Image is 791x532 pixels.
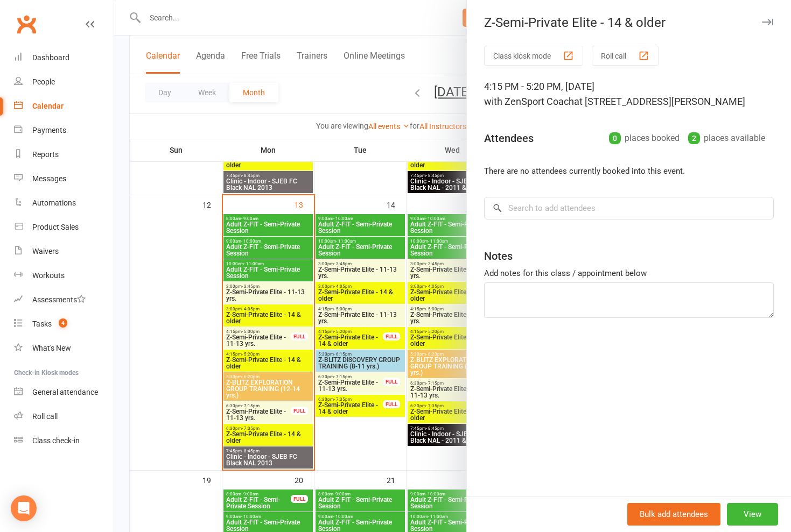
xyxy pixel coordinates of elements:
a: Reports [14,143,114,167]
div: Class check-in [32,436,80,445]
div: Workouts [32,271,65,280]
a: Product Sales [14,215,114,239]
a: General attendance kiosk mode [14,380,114,405]
a: Payments [14,118,114,143]
input: Search to add attendees [484,197,774,219]
a: Automations [14,191,114,215]
div: Calendar [32,102,64,110]
a: Roll call [14,405,114,429]
div: 0 [609,132,621,144]
div: Payments [32,126,66,134]
div: 4:15 PM - 5:20 PM, [DATE] [484,79,774,109]
a: What's New [14,336,114,360]
div: Add notes for this class / appointment below [484,267,774,280]
button: Bulk add attendees [627,503,720,526]
div: Roll call [32,412,58,421]
button: View [727,503,778,526]
div: 2 [688,132,700,144]
a: People [14,70,114,94]
button: Class kiosk mode [484,46,583,66]
a: Dashboard [14,46,114,70]
div: Open Intercom Messenger [11,495,37,521]
a: Clubworx [13,11,40,38]
a: Workouts [14,264,114,288]
a: Waivers [14,239,114,264]
div: Dashboard [32,53,69,62]
div: People [32,77,55,86]
div: Messages [32,174,66,183]
div: Assessments [32,295,86,304]
span: at [STREET_ADDRESS][PERSON_NAME] [574,96,745,107]
div: Product Sales [32,223,79,231]
a: Messages [14,167,114,191]
div: Attendees [484,131,534,146]
div: Automations [32,198,76,207]
a: Class kiosk mode [14,429,114,453]
span: with ZenSport Coach [484,96,574,107]
span: 4 [59,318,67,328]
a: Assessments [14,288,114,312]
a: Tasks 4 [14,312,114,336]
div: places booked [609,131,680,146]
div: General attendance [32,388,98,396]
div: Notes [484,249,513,264]
button: Roll call [592,46,659,66]
li: There are no attendees currently booked into this event. [484,165,774,178]
div: What's New [32,344,71,352]
div: places available [688,131,765,146]
div: Z-Semi-Private Elite - 14 & older [467,15,791,30]
div: Reports [32,150,59,159]
div: Waivers [32,247,59,256]
div: Tasks [32,320,52,328]
a: Calendar [14,94,114,118]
